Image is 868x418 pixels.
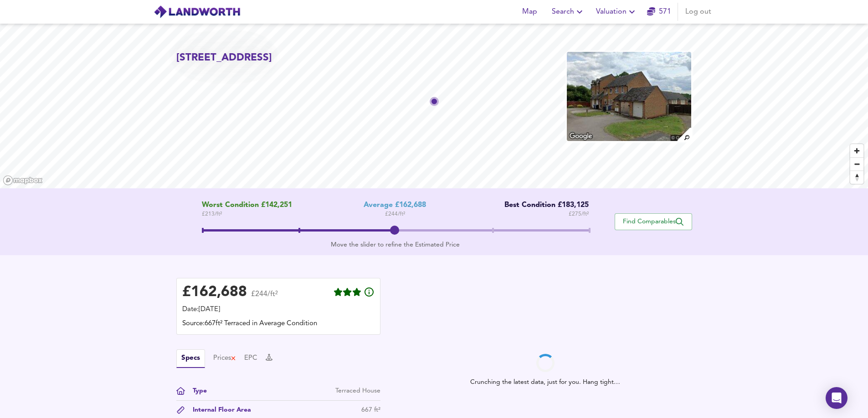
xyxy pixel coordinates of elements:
div: Type [185,386,207,396]
button: Prices [213,353,236,363]
span: £244/ft² [251,291,278,304]
div: Source: 667ft² Terraced in Average Condition [182,319,375,329]
span: Reset bearing to north [850,171,863,184]
button: EPC [244,353,257,363]
span: Log out [685,5,711,18]
button: Reset bearing to north [850,171,863,184]
button: Zoom in [850,144,863,157]
span: £ 244 / ft² [385,210,405,219]
button: Search [548,3,589,21]
div: Open Intercom Messenger [826,387,847,409]
div: 667 ft² [361,405,380,415]
div: Best Condition £183,125 [498,201,589,210]
div: Average £162,688 [364,201,426,210]
img: search [676,126,692,142]
a: 571 [647,5,671,18]
div: Internal Floor Area [185,405,251,415]
button: Valuation [592,3,641,21]
span: Crunching the latest data, just for you. Hang tight… [470,372,620,387]
h2: [STREET_ADDRESS] [176,51,272,65]
span: Worst Condition £142,251 [202,201,292,210]
div: £ 162,688 [182,286,247,299]
span: Find Comparables [620,217,687,226]
img: logo [154,5,241,19]
button: Find Comparables [615,213,692,230]
div: Date: [DATE] [182,305,375,315]
img: property [566,51,692,142]
button: 571 [645,3,674,21]
a: Mapbox homepage [3,175,43,186]
div: Terraced House [335,386,380,396]
button: Log out [682,3,715,21]
span: £ 213 / ft² [202,210,292,219]
span: £ 275 / ft² [569,210,589,219]
button: Zoom out [850,157,863,171]
span: Valuation [596,5,637,18]
span: Map [519,5,541,18]
button: Map [515,3,544,21]
div: Move the slider to refine the Estimated Price [202,240,589,249]
span: Search [552,5,585,18]
button: Specs [176,349,205,368]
